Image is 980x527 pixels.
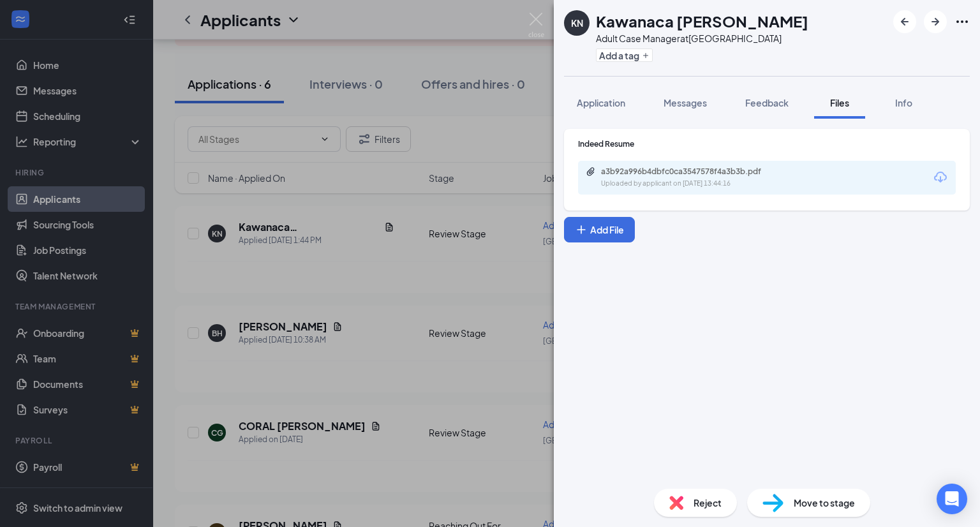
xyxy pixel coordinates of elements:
[596,10,808,32] h1: Kawanaca [PERSON_NAME]
[586,167,596,177] svg: Paperclip
[924,10,947,33] button: ArrowRight
[830,97,849,108] span: Files
[564,217,635,242] button: Add FilePlus
[578,138,956,149] div: Indeed Resume
[893,10,916,33] button: ArrowLeftNew
[601,167,780,177] div: a3b92a996b4dbfc0ca3547578f4a3b3b.pdf
[928,14,943,29] svg: ArrowRight
[895,97,912,108] span: Info
[794,496,855,510] span: Move to stage
[694,496,722,510] span: Reject
[601,179,792,189] div: Uploaded by applicant on [DATE] 13:44:16
[571,17,583,29] div: KN
[745,97,789,108] span: Feedback
[596,48,653,62] button: PlusAdd a tag
[577,97,625,108] span: Application
[954,14,970,29] svg: Ellipses
[586,167,792,189] a: Paperclipa3b92a996b4dbfc0ca3547578f4a3b3b.pdfUploaded by applicant on [DATE] 13:44:16
[933,170,948,185] svg: Download
[937,484,967,514] div: Open Intercom Messenger
[596,32,808,45] div: Adult Case Manager at [GEOGRAPHIC_DATA]
[575,223,588,236] svg: Plus
[642,52,650,59] svg: Plus
[664,97,707,108] span: Messages
[897,14,912,29] svg: ArrowLeftNew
